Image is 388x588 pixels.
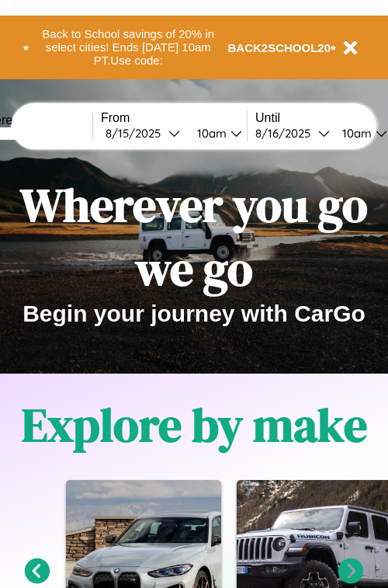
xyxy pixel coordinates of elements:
button: 10am [185,125,247,141]
button: 8/15/2025 [101,125,185,141]
button: Back to School savings of 20% in select cities! Ends [DATE] 10am PT.Use code: [29,23,228,71]
h1: Explore by make [22,393,367,457]
div: 8 / 15 / 2025 [106,126,168,141]
b: BACK2SCHOOL20 [228,41,331,54]
div: 10am [189,126,230,141]
label: From [101,111,247,125]
div: 8 / 16 / 2025 [255,126,318,141]
div: 10am [334,126,376,141]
